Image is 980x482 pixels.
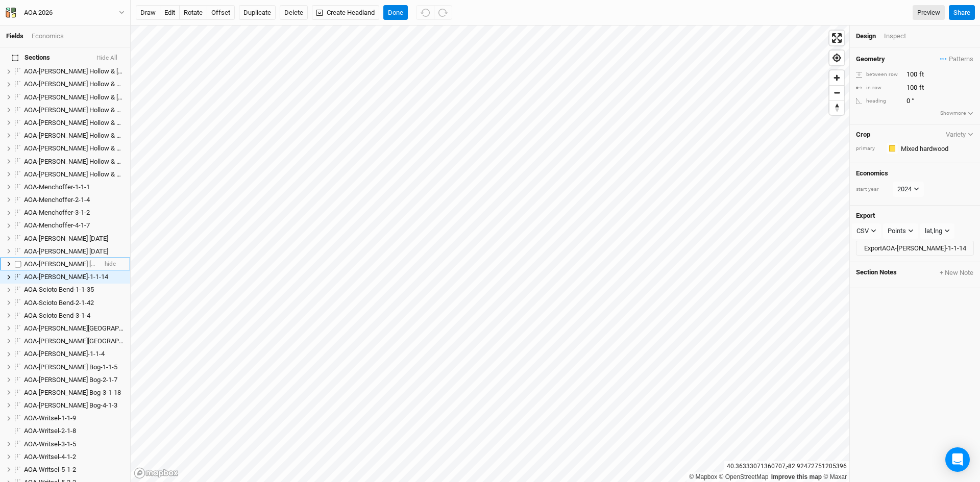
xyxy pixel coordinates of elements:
[131,26,849,482] canvas: Map
[949,5,975,20] button: Share
[207,5,235,20] button: offset
[24,158,124,166] div: AOA-Hintz Hollow & Stone Canyon-4-2-6.5
[945,447,970,472] div: Open Intercom Messenger
[771,473,822,480] a: Improve this map
[829,31,844,45] button: Enter fullscreen
[24,196,124,204] div: AOA-Menchoffer-2-1-4
[239,5,276,20] button: Duplicate
[856,169,974,177] h4: Economics
[24,260,96,268] div: AOA-Poston 3-1-12
[24,440,124,448] div: AOA-Writsel-3-1-5
[96,55,118,62] button: Hide All
[24,401,117,409] span: AOA-[PERSON_NAME] Bog-4-1-3
[940,109,974,118] button: Showmore
[6,32,23,40] a: Fields
[24,312,90,319] span: AOA-Scioto Bend-3-1-4
[829,70,844,85] button: Zoom in
[24,389,124,397] div: AOA-Utzinger Bog-3-1-18
[856,71,901,79] div: between row
[856,84,901,92] div: in row
[856,55,885,63] h4: Geometry
[24,80,178,88] span: AOA-[PERSON_NAME] Hollow & Stone Canyon-2-1-0.2
[940,54,973,64] span: Patterns
[24,427,124,435] div: AOA-Writsel-2-1-8
[24,221,124,230] div: AOA-Menchoffer-4-1-7
[24,106,180,114] span: AOA-[PERSON_NAME] Hollow & Stone Canyon-2-3-.0.5
[24,363,117,371] span: AOA-[PERSON_NAME] Bog-1-1-5
[280,5,308,20] button: Delete
[884,32,920,41] div: Inspect
[24,132,124,140] div: AOA-Hintz Hollow & Stone Canyon-3-2-6
[856,131,870,139] h4: Crop
[925,226,942,236] div: lat,lng
[24,350,124,358] div: AOA-Stevens-1-1-4
[24,312,124,320] div: AOA-Scioto Bend-3-1-4
[913,5,945,20] a: Preview
[829,100,844,115] button: Reset bearing to north
[829,50,844,65] button: Find my location
[829,85,844,100] button: Zoom out
[852,223,881,239] button: CSV
[416,5,434,20] button: Undo (^z)
[24,337,124,345] div: AOA-Scott Creek Falls-2-1-19
[883,223,918,239] button: Points
[24,8,53,18] div: AOA 2026
[24,324,170,332] span: AOA-[PERSON_NAME][GEOGRAPHIC_DATA]-1-1-24
[940,54,974,65] button: Patterns
[24,299,124,307] div: AOA-Scioto Bend-2-1-42
[24,286,124,294] div: AOA-Scioto Bend-1-1-35
[24,440,76,448] span: AOA-Writsel-3-1-5
[856,226,869,236] div: CSV
[24,235,124,243] div: AOA-Poston 1-1-41
[383,5,408,20] button: Done
[24,183,124,191] div: AOA-Menchoffer-1-1-1
[24,414,76,422] span: AOA-Writsel-1-1-9
[24,67,195,75] span: AOA-[PERSON_NAME] Hollow & [GEOGRAPHIC_DATA]-1-1-8
[24,196,90,204] span: AOA-Menchoffer-2-1-4
[856,241,974,256] button: ExportAOA-[PERSON_NAME]-1-1-14
[24,427,76,435] span: AOA-Writsel-2-1-8
[24,376,117,384] span: AOA-[PERSON_NAME] Bog-2-1-7
[24,132,173,139] span: AOA-[PERSON_NAME] Hollow & Stone Canyon-3-2-6
[856,32,876,41] div: Design
[856,186,892,193] div: start year
[12,54,50,62] span: Sections
[689,473,717,480] a: Mapbox
[856,97,901,105] div: heading
[179,5,207,20] button: rotate
[24,170,173,178] span: AOA-[PERSON_NAME] Hollow & Stone Canyon-4-3-2
[134,467,179,479] a: Mapbox logo
[888,226,906,236] div: Points
[856,212,974,220] h4: Export
[24,235,108,242] span: AOA-[PERSON_NAME] [DATE]
[24,158,178,165] span: AOA-[PERSON_NAME] Hollow & Stone Canyon-4-2-6.5
[24,119,178,126] span: AOA-[PERSON_NAME] Hollow & Stone Canyon-3-1-3.5
[24,209,124,217] div: AOA-Menchoffer-3-1-2
[829,100,844,115] span: Reset bearing to north
[312,5,379,20] button: Create Headland
[24,144,124,153] div: AOA-Hintz Hollow & Stone Canyon-4-1-2.5
[136,5,160,20] button: draw
[24,453,76,461] span: AOA-Writsel-4-1-2
[24,119,124,127] div: AOA-Hintz Hollow & Stone Canyon-3-1-3.5
[719,473,769,480] a: OpenStreetMap
[24,106,124,114] div: AOA-Hintz Hollow & Stone Canyon-2-3-.0.5
[24,93,195,101] span: AOA-[PERSON_NAME] Hollow & [GEOGRAPHIC_DATA]-2-2-9
[24,337,170,345] span: AOA-[PERSON_NAME][GEOGRAPHIC_DATA]-2-1-19
[24,363,124,371] div: AOA-Utzinger Bog-1-1-5
[24,466,124,474] div: AOA-Writsel-5-1-2
[24,350,105,358] span: AOA-[PERSON_NAME]-1-1-4
[898,142,974,155] input: Mixed hardwood
[856,268,897,277] span: Section Notes
[32,32,64,41] div: Economics
[24,401,124,410] div: AOA-Utzinger Bog-4-1-3
[945,131,974,138] button: Variety
[24,389,121,396] span: AOA-[PERSON_NAME] Bog-3-1-18
[24,67,124,75] div: AOA-Hintz Hollow & Stone Canyon-1-1-8
[24,273,124,281] div: AOA-Riddle-1-1-14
